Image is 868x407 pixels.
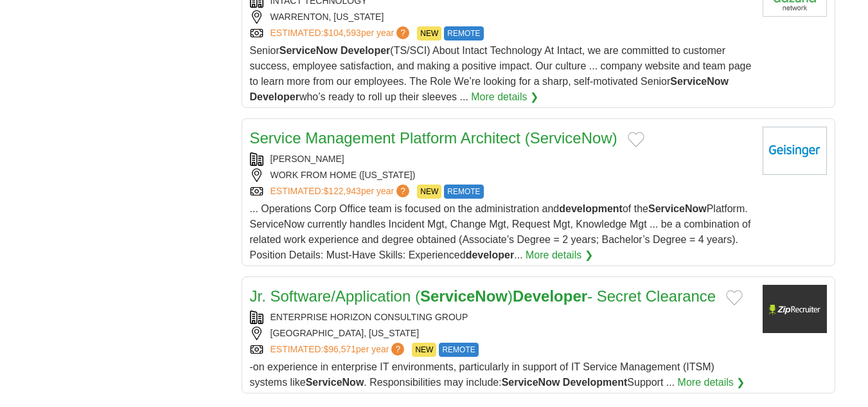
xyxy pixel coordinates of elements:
[250,287,716,305] a: Jr. Software/Application (ServiceNow)Developer- Secret Clearance
[526,248,593,263] a: More details ❯
[270,185,412,199] a: ESTIMATED:$122,943per year?
[412,343,436,357] span: NEW
[420,287,508,305] strong: ServiceNow
[250,361,714,388] span: -on experience in enterprise IT environments, particularly in support of IT Service Management (I...
[678,375,745,390] a: More details ❯
[396,26,409,39] span: ?
[628,132,644,147] button: Add to favorite jobs
[279,45,338,56] strong: ServiceNow
[444,26,483,41] span: REMOTE
[250,91,299,102] strong: Developer
[439,343,478,357] span: REMOTE
[250,203,751,260] span: ... Operations Corp Office team is focused on the administration and of the Platform. ServiceNow ...
[270,154,344,164] a: [PERSON_NAME]
[502,377,560,388] strong: ServiceNow
[417,26,441,41] span: NEW
[513,287,587,305] strong: Developer
[417,185,441,199] span: NEW
[323,344,356,354] span: $96,571
[250,45,752,102] span: Senior (TS/SCI) About Intact Technology At Intact, we are committed to customer success, employee...
[670,76,729,87] strong: ServiceNow
[306,377,364,388] strong: ServiceNow
[341,45,390,56] strong: Developer
[270,343,407,357] a: ESTIMATED:$96,571per year?
[250,327,752,340] div: [GEOGRAPHIC_DATA], [US_STATE]
[563,377,627,388] strong: Development
[250,168,752,182] div: WORK FROM HOME ([US_STATE])
[444,185,483,199] span: REMOTE
[648,203,707,214] strong: ServiceNow
[559,203,623,214] strong: development
[471,89,538,105] a: More details ❯
[323,28,360,38] span: $104,593
[250,10,752,24] div: WARRENTON, [US_STATE]
[270,26,412,41] a: ESTIMATED:$104,593per year?
[396,185,409,197] span: ?
[726,290,743,305] button: Add to favorite jobs
[466,249,515,260] strong: developer
[763,285,827,333] img: Company logo
[763,127,827,175] img: Geisinger Health System logo
[391,343,404,356] span: ?
[250,129,617,147] a: Service Management Platform Architect (ServiceNow)
[323,186,360,196] span: $122,943
[250,311,752,324] div: ENTERPRISE HORIZON CONSULTING GROUP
